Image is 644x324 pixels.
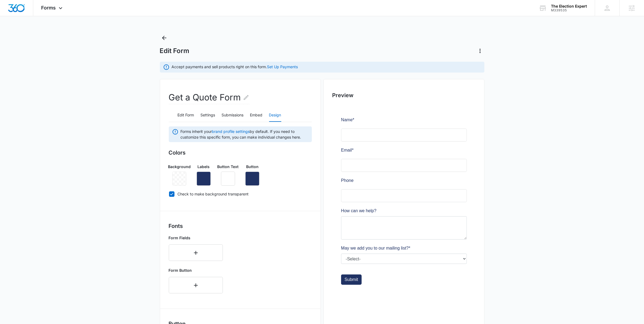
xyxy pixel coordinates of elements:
button: Remove [221,172,235,186]
button: Design [269,109,281,122]
span: Forms [41,5,56,11]
p: Form Button [169,267,223,273]
button: Remove [245,172,259,186]
button: Edit Form Name [243,91,249,104]
label: Check to make background transparent [169,191,312,197]
h3: Fonts [169,222,312,230]
a: Set Up Payments [267,64,298,69]
h1: Edit Form [160,47,190,55]
span: Submit [4,161,17,165]
span: Forms inherit your by default. If you need to customize this specific form, you can make individu... [181,129,309,140]
button: Back [160,34,169,42]
button: Settings [201,109,215,122]
h2: Preview [332,91,475,99]
p: Button [246,164,259,169]
button: Edit Form [178,109,194,122]
p: Button Text [217,164,239,169]
h2: Get a Quote Form [169,91,249,104]
button: Remove [197,172,211,186]
h3: Colors [169,149,312,157]
button: Actions [476,47,484,55]
p: Background [168,164,191,169]
button: Submissions [222,109,244,122]
div: account name [551,4,587,8]
div: account id [551,8,587,12]
p: Labels [197,164,210,169]
p: Form Fields [169,235,223,241]
p: Accept payments and sell products right on this form. [172,64,298,70]
a: brand profile settings [212,129,250,134]
button: Embed [250,109,263,122]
